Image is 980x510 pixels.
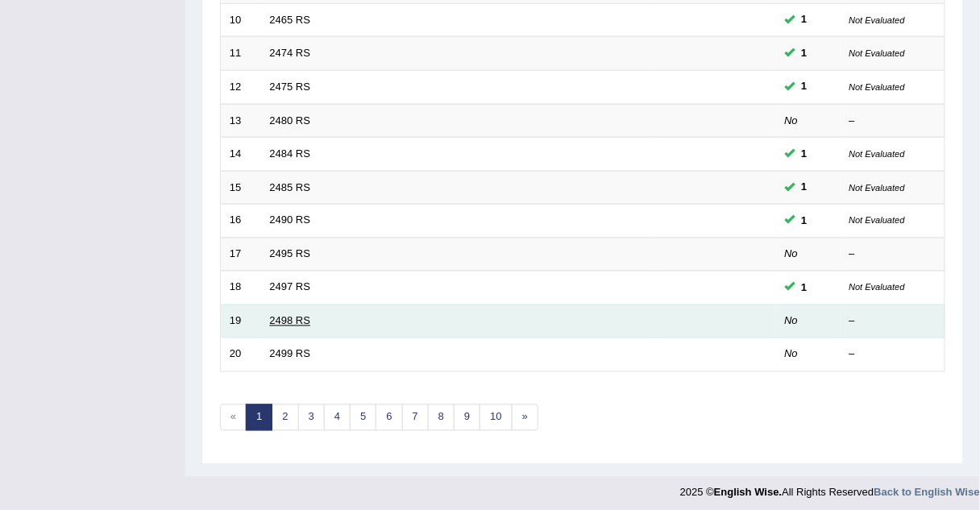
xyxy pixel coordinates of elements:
td: 11 [221,37,261,71]
a: 2495 RS [270,248,311,260]
a: 8 [428,404,455,431]
a: 5 [350,404,376,431]
em: No [785,315,799,327]
a: 2484 RS [270,147,311,160]
td: 16 [221,205,261,238]
strong: English Wise. [714,487,782,499]
a: 2485 RS [270,181,311,193]
small: Not Evaluated [849,15,905,25]
td: 19 [221,305,261,338]
a: Back to English Wise [874,487,980,499]
a: 9 [454,404,480,431]
span: You can still take this question [795,179,814,196]
span: You can still take this question [795,146,814,163]
em: No [785,114,799,126]
span: You can still take this question [795,78,814,95]
div: – [849,114,936,129]
a: » [512,404,538,431]
div: 2025 © All Rights Reserved [680,477,980,500]
small: Not Evaluated [849,149,905,159]
a: 2475 RS [270,81,311,93]
a: 4 [324,404,351,431]
span: You can still take this question [795,11,814,28]
a: 2 [272,404,298,431]
td: 20 [221,338,261,372]
a: 7 [402,404,429,431]
small: Not Evaluated [849,183,905,193]
td: 18 [221,272,261,305]
small: Not Evaluated [849,48,905,58]
small: Not Evaluated [849,283,905,292]
a: 2465 RS [270,14,311,26]
span: You can still take this question [795,45,814,62]
a: 1 [246,404,272,431]
a: 2490 RS [270,214,311,226]
td: 12 [221,70,261,104]
em: No [785,248,799,260]
td: 14 [221,138,261,172]
a: 2499 RS [270,348,311,360]
small: Not Evaluated [849,82,905,92]
td: 15 [221,171,261,205]
td: 17 [221,238,261,272]
span: You can still take this question [795,213,814,230]
div: – [849,247,936,263]
a: 2474 RS [270,47,311,59]
a: 2497 RS [270,281,311,293]
span: « [220,404,247,431]
small: Not Evaluated [849,216,905,226]
td: 13 [221,104,261,138]
a: 2498 RS [270,315,311,327]
a: 2480 RS [270,114,311,126]
em: No [785,348,799,360]
div: – [849,314,936,330]
a: 10 [480,404,512,431]
td: 10 [221,3,261,37]
a: 3 [298,404,325,431]
span: You can still take this question [795,280,814,296]
div: – [849,347,936,363]
a: 6 [376,404,402,431]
